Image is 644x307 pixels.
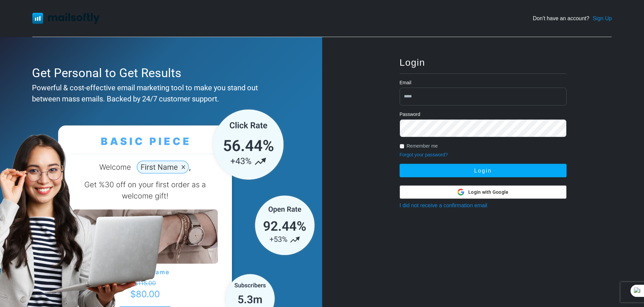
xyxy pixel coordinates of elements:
a: Forgot your password? [400,152,448,157]
div: Get Personal to Get Results [32,64,287,82]
a: Sign Up [592,14,612,23]
span: Login [400,57,425,68]
div: Don't have an account? [533,14,612,23]
label: Remember me [407,143,438,150]
a: I did not receive a confirmation email [400,203,487,208]
div: Powerful & cost-effective email marketing tool to make you stand out between mass emails. Backed ... [32,82,287,104]
button: Login with Google [400,185,567,199]
button: Login [400,164,567,177]
label: Password [400,111,420,118]
label: Email [400,79,411,86]
span: Login with Google [468,189,508,196]
img: Mailsoftly [32,13,100,24]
